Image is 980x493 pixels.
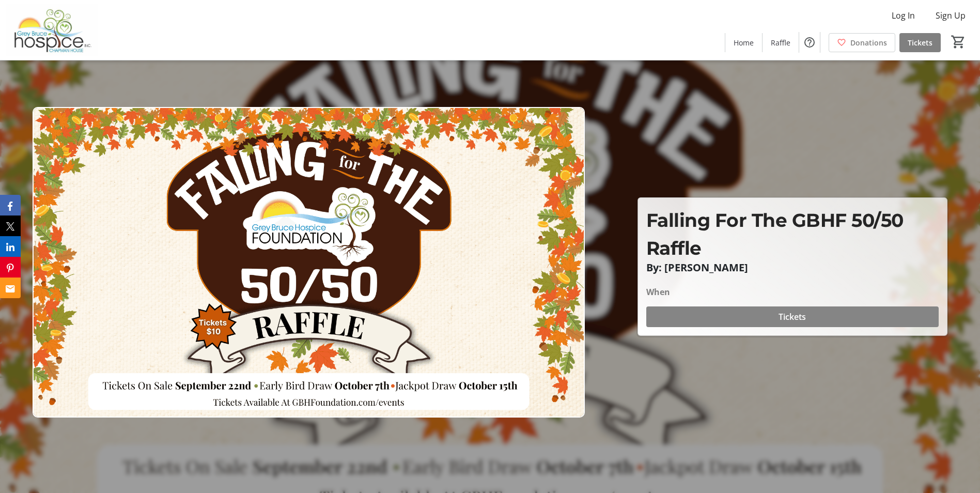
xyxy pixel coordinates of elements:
[734,37,754,48] span: Home
[949,33,968,51] button: Cart
[763,33,799,52] a: Raffle
[646,306,939,327] button: Tickets
[899,33,941,52] a: Tickets
[908,37,932,48] span: Tickets
[779,311,806,323] span: Tickets
[771,37,790,48] span: Raffle
[936,9,966,22] span: Sign Up
[850,37,887,48] span: Donations
[646,262,939,273] p: By: [PERSON_NAME]
[646,286,670,298] div: When
[829,33,895,52] a: Donations
[799,32,820,53] button: Help
[883,7,923,24] button: Log In
[892,9,915,22] span: Log In
[33,107,585,418] img: Campaign CTA Media Photo
[646,209,904,259] span: Falling For The GBHF 50/50 Raffle
[6,4,98,56] img: Grey Bruce Hospice's Logo
[927,7,974,24] button: Sign Up
[725,33,762,52] a: Home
